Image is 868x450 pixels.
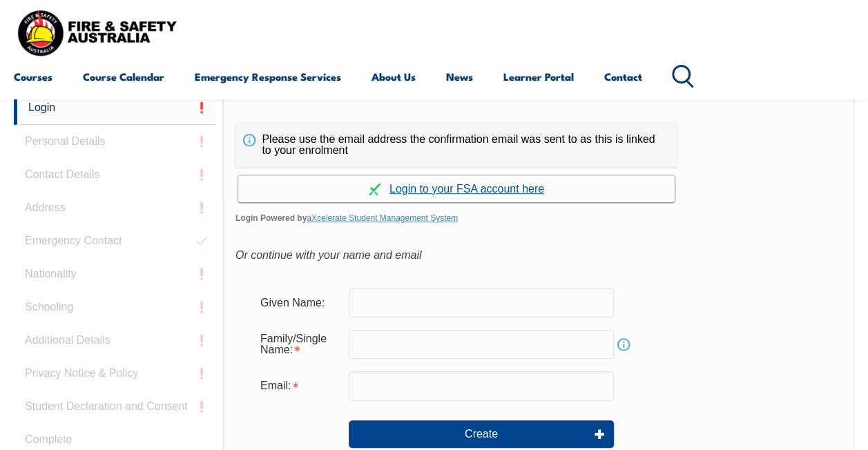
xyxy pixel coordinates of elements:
a: About Us [372,60,416,93]
div: Please use the email address the confirmation email was sent to as this is linked to your enrolment [235,123,677,167]
a: aXcelerate Student Management System [307,213,458,223]
button: Create [349,420,614,448]
a: Learner Portal [503,60,574,93]
div: Given Name: [249,289,349,315]
img: Log in withaxcelerate [369,183,381,195]
a: Login [14,91,215,125]
a: Course Calendar [83,60,164,93]
div: Or continue with your name and email [235,245,842,266]
div: Family/Single Name is required. [249,326,349,363]
a: News [446,60,473,93]
a: Info [614,335,633,354]
a: Contact [604,60,642,93]
a: Emergency Response Services [195,60,341,93]
div: Email is required. [249,373,349,399]
span: Login Powered by [235,208,842,228]
a: Courses [14,60,52,93]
